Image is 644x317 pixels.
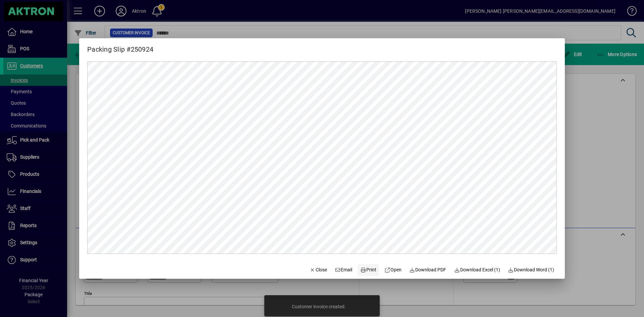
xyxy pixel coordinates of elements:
button: Print [358,264,379,276]
button: Download Excel (1) [451,264,503,276]
span: Email [335,266,353,273]
span: Close [310,266,327,273]
button: Email [332,264,355,276]
a: Open [382,264,404,276]
a: Download PDF [407,264,449,276]
span: Open [384,266,401,273]
h2: Packing Slip #250924 [79,38,161,55]
span: Download PDF [410,266,446,273]
span: Download Word (1) [508,266,554,273]
span: Print [360,266,376,273]
span: Download Excel (1) [454,266,500,273]
button: Close [307,264,330,276]
button: Download Word (1) [505,264,557,276]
